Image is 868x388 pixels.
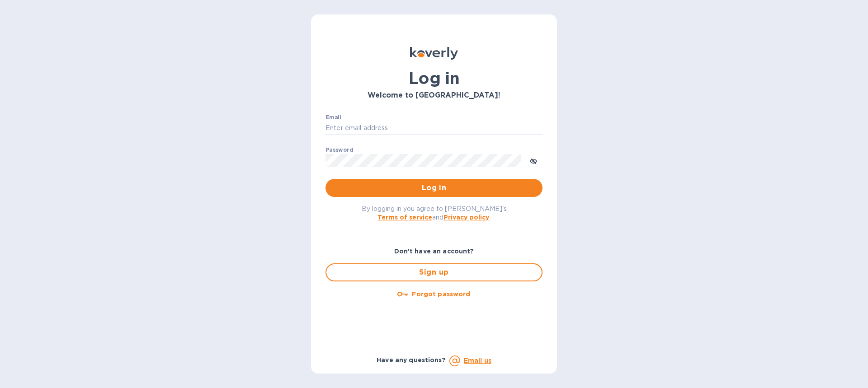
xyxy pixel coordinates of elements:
button: toggle password visibility [524,151,542,169]
h1: Log in [325,69,542,88]
button: Log in [325,179,542,197]
input: Enter email address [325,122,542,135]
span: By logging in you agree to [PERSON_NAME]'s and . [362,205,507,221]
label: Password [325,147,353,153]
u: Forgot password [412,290,470,298]
h3: Welcome to [GEOGRAPHIC_DATA]! [325,91,542,100]
img: Koverly [410,47,458,60]
button: Sign up [325,263,542,281]
b: Have any questions? [377,356,446,364]
span: Log in [333,182,535,193]
span: Sign up [334,267,534,278]
label: Email [325,115,341,120]
b: Don't have an account? [394,248,474,255]
a: Privacy policy [443,214,489,221]
a: Terms of service [377,214,432,221]
a: Email us [464,357,491,364]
